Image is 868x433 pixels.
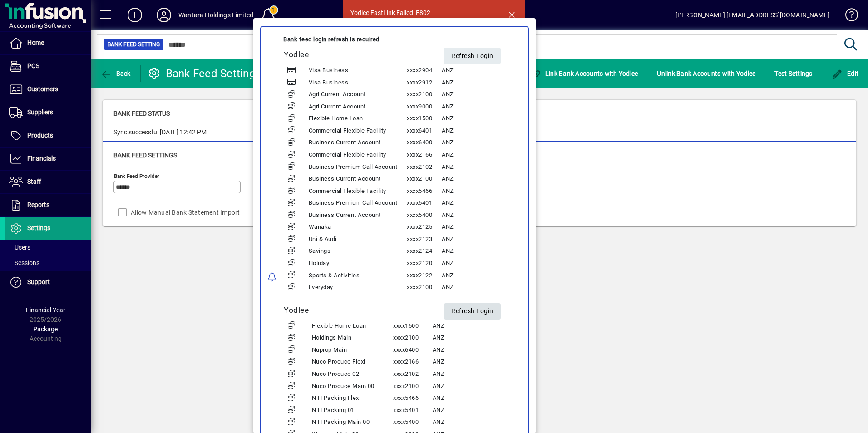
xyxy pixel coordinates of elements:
td: xxxx6401 [406,125,441,137]
td: N H Packing Main 00 [311,417,392,429]
td: ANZ [441,113,512,125]
span: Refresh Login [451,304,493,319]
div: Bank feed login refresh is required [283,34,512,45]
td: xxxx2904 [406,64,441,77]
td: Nuco Produce Main 00 [311,380,392,393]
td: xxxx5400 [393,417,432,429]
td: ANZ [441,64,512,77]
td: Commercial Flexible Facility [308,185,406,197]
td: ANZ [441,246,512,258]
td: Business Current Account [308,209,406,221]
td: ANZ [441,233,512,246]
td: xxxx5401 [393,404,432,417]
td: xxxx2102 [393,368,432,380]
td: xxxx2122 [406,270,441,282]
td: xxxx2100 [406,89,441,101]
td: ANZ [441,270,512,282]
td: ANZ [432,344,512,356]
td: ANZ [441,125,512,137]
td: ANZ [441,77,512,89]
td: ANZ [432,392,512,404]
td: ANZ [441,89,512,101]
td: ANZ [441,173,512,185]
td: ANZ [432,356,512,369]
td: Holdings Main [311,332,392,344]
td: Business Current Account [308,137,406,149]
td: ANZ [432,320,512,332]
td: Visa Business [308,77,406,89]
td: xxxx5401 [406,197,441,210]
td: ANZ [441,161,512,173]
span: Refresh Login [451,49,493,64]
h5: Yodlee [284,50,432,60]
td: xxxx2100 [406,173,441,185]
td: Savings [308,246,406,258]
td: xxxx2100 [406,281,441,294]
td: ANZ [441,149,512,161]
td: Flexible Home Loan [308,113,406,125]
td: xxxx1500 [406,113,441,125]
td: xxxx2912 [406,77,441,89]
td: xxxx6400 [393,344,432,356]
td: ANZ [441,101,512,113]
td: xxxx2102 [406,161,441,173]
td: xxxx5466 [393,392,432,404]
td: xxxx2166 [406,149,441,161]
button: Refresh Login [444,303,501,320]
td: xxxx5400 [406,209,441,221]
td: Flexible Home Loan [311,320,392,332]
td: xxxx2124 [406,246,441,258]
td: ANZ [441,197,512,210]
td: Commercial Flexible Facility [308,125,406,137]
td: Everyday [308,281,406,294]
td: N H Packing 01 [311,404,392,417]
td: ANZ [441,257,512,270]
td: ANZ [441,221,512,234]
h5: Yodlee [284,305,423,315]
td: Nuco Produce Flexi [311,356,392,369]
td: xxxx2166 [393,356,432,369]
td: Wanaka [308,221,406,234]
td: Business Premium Call Account [308,197,406,210]
td: xxxx6400 [406,137,441,149]
button: Refresh Login [444,48,501,64]
td: xxxx2100 [393,332,432,344]
td: Commercial Flexible Facility [308,149,406,161]
td: Business Premium Call Account [308,161,406,173]
td: Sports & Activities [308,270,406,282]
td: ANZ [441,137,512,149]
td: ANZ [441,209,512,221]
td: ANZ [441,281,512,294]
td: xxxx2125 [406,221,441,234]
td: Agri Current Account [308,89,406,101]
td: Nuprop Main [311,344,392,356]
td: xxxx5466 [406,185,441,197]
td: xxxx2120 [406,257,441,270]
td: N H Packing Flexi [311,392,392,404]
td: ANZ [432,332,512,344]
td: Business Current Account [308,173,406,185]
td: xxxx1500 [393,320,432,332]
td: xxxx2100 [393,380,432,393]
td: Holiday [308,257,406,270]
td: Nuco Produce 02 [311,368,392,380]
td: ANZ [432,368,512,380]
td: xxxx2123 [406,233,441,246]
td: ANZ [441,185,512,197]
td: ANZ [432,404,512,417]
td: xxxx9000 [406,101,441,113]
td: Uni & Audi [308,233,406,246]
td: Visa Business [308,64,406,77]
td: Agri Current Account [308,101,406,113]
td: ANZ [432,417,512,429]
td: ANZ [432,380,512,393]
